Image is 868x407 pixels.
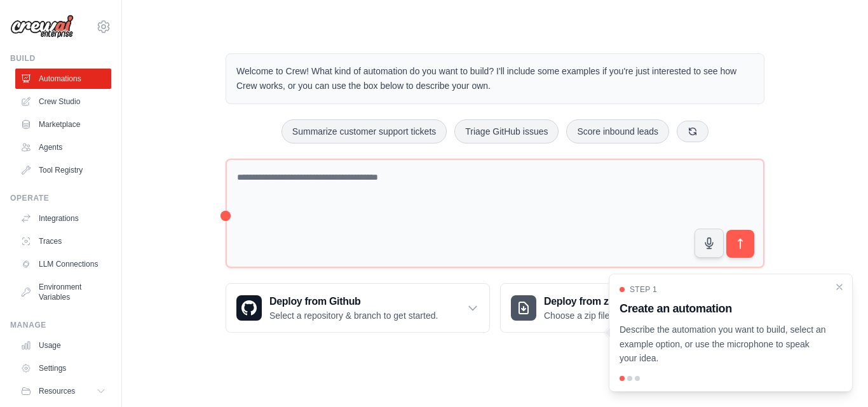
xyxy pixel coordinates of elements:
[15,231,111,251] a: Traces
[10,193,111,203] div: Operate
[10,53,111,63] div: Build
[10,15,74,39] img: Logo
[620,323,827,366] p: Describe the automation you want to build, select an example option, or use the microphone to spe...
[834,282,844,292] button: Close walkthrough
[15,358,111,378] a: Settings
[269,309,438,322] p: Select a repository & branch to get started.
[454,119,559,143] button: Triage GitHub issues
[630,284,657,295] span: Step 1
[269,294,438,309] h3: Deploy from Github
[15,277,111,307] a: Environment Variables
[39,386,75,396] span: Resources
[10,320,111,330] div: Manage
[566,119,669,143] button: Score inbound leads
[281,119,447,143] button: Summarize customer support tickets
[15,114,111,135] a: Marketplace
[544,309,651,322] p: Choose a zip file to upload.
[15,254,111,274] a: LLM Connections
[15,137,111,157] a: Agents
[15,91,111,112] a: Crew Studio
[620,300,827,317] h3: Create an automation
[15,335,111,356] a: Usage
[236,64,754,93] p: Welcome to Crew! What kind of automation do you want to build? I'll include some examples if you'...
[15,208,111,229] a: Integrations
[15,69,111,89] a: Automations
[544,294,651,309] h3: Deploy from zip file
[15,160,111,180] a: Tool Registry
[15,381,111,401] button: Resources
